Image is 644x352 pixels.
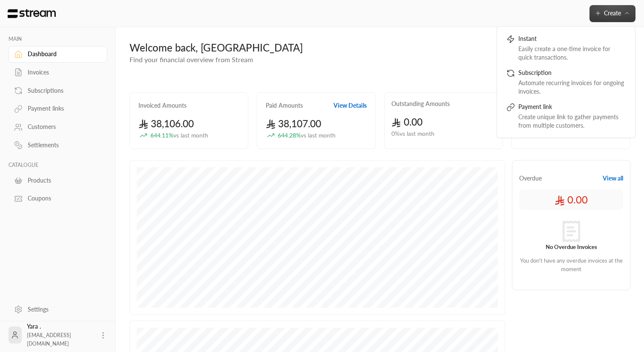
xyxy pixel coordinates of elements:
[9,301,107,318] a: Settings
[391,129,434,138] span: 0 % vs last month
[9,119,107,135] a: Customers
[278,131,336,140] span: 644.28 %
[519,174,542,183] span: Overdue
[7,9,57,18] img: Logo
[301,132,336,139] span: vs last month
[28,176,97,185] div: Products
[604,9,621,17] span: Create
[518,69,626,79] div: Subscription
[28,194,97,203] div: Coupons
[138,118,194,129] span: 38,106.00
[9,162,107,169] p: CATALOGUE
[266,101,303,110] h2: Paid Amounts
[28,50,97,58] div: Dashboard
[9,36,107,43] p: MAIN
[138,101,187,110] h2: Invoiced Amounts
[28,86,97,95] div: Subscriptions
[502,31,630,65] a: InstantEasily create a one-time invoice for quick transactions.
[391,100,450,108] h2: Outstanding Amounts
[502,65,630,99] a: SubscriptionAutomate recurring invoices for ongoing invoices.
[9,46,107,63] a: Dashboard
[9,137,107,154] a: Settlements
[589,5,635,22] button: Create
[28,68,97,77] div: Invoices
[555,193,588,206] span: 0.00
[9,190,107,207] a: Coupons
[129,55,253,63] span: Find your financial overview from Stream
[518,45,626,62] div: Easily create a one-time invoice for quick transactions.
[9,64,107,81] a: Invoices
[28,123,97,131] div: Customers
[28,141,97,149] div: Settlements
[333,101,367,110] button: View Details
[518,79,626,96] div: Automate recurring invoices for ongoing invoices.
[150,131,208,140] span: 644.11 %
[546,243,597,250] strong: No Overdue Invoices
[27,322,94,348] div: Yara .
[27,332,71,347] span: [EMAIL_ADDRESS][DOMAIN_NAME]
[518,103,626,113] div: Payment link
[518,113,626,130] div: Create unique link to gather payments from multiple customers.
[518,34,626,45] div: Instant
[519,257,623,273] p: You don't have any overdue invoices at the moment
[28,305,97,314] div: Settings
[391,116,423,128] span: 0.00
[603,174,623,183] button: View all
[28,104,97,113] div: Payment links
[9,82,107,99] a: Subscriptions
[9,172,107,189] a: Products
[129,41,630,54] div: Welcome back, [GEOGRAPHIC_DATA]
[266,118,321,129] span: 38,107.00
[173,132,208,139] span: vs last month
[502,99,630,133] a: Payment linkCreate unique link to gather payments from multiple customers.
[9,100,107,117] a: Payment links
